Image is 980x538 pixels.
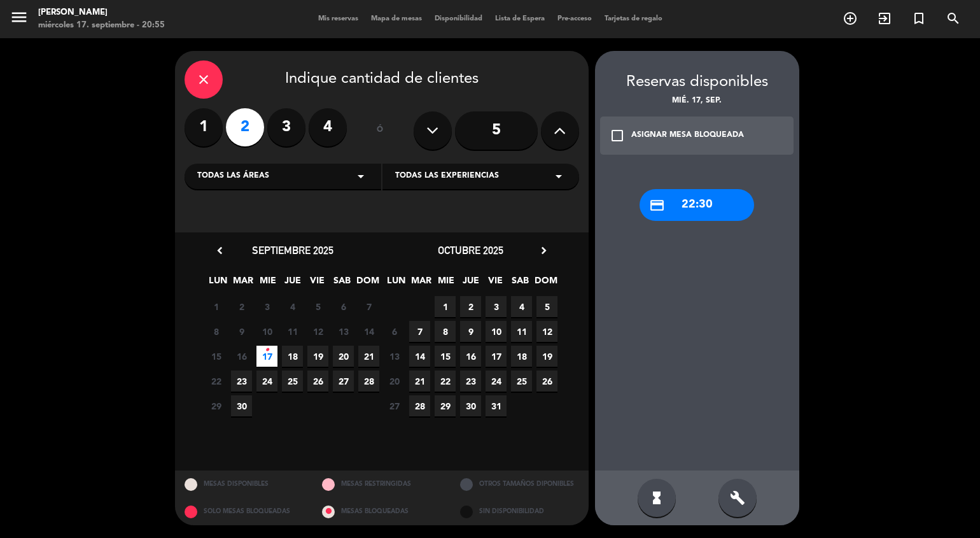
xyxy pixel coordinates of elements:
label: 4 [309,108,347,146]
i: • [265,340,269,360]
span: 21 [409,371,430,392]
span: 17 [486,346,507,367]
i: add_circle_outline [843,11,858,26]
span: 19 [536,346,557,367]
span: 22 [206,371,227,392]
span: 23 [460,371,481,392]
label: 3 [267,108,305,146]
span: DOM [356,273,377,294]
span: 27 [333,371,354,392]
span: 16 [231,346,252,367]
span: JUE [282,273,303,294]
label: 2 [226,108,264,146]
span: 23 [231,371,252,392]
span: Mis reservas [312,15,365,22]
span: 18 [282,346,303,367]
span: LUN [386,273,407,294]
span: octubre 2025 [438,244,503,257]
span: MAR [410,273,431,294]
div: 22:30 [640,189,754,221]
i: arrow_drop_down [551,169,566,184]
span: 7 [358,296,379,317]
span: Mapa de mesas [365,15,428,22]
span: 20 [333,346,354,367]
span: Lista de Espera [489,15,551,22]
span: 6 [384,321,405,342]
div: [PERSON_NAME] [38,6,165,19]
span: 21 [358,346,379,367]
span: 16 [460,346,481,367]
span: 11 [282,321,303,342]
span: 19 [307,346,328,367]
div: mié. 17, sep. [595,95,799,108]
button: menu [10,8,29,31]
span: 29 [435,395,456,416]
span: 14 [409,346,430,367]
span: MIE [435,273,456,294]
span: Todas las experiencias [395,170,499,183]
span: 4 [511,296,532,317]
span: 2 [460,296,481,317]
span: 25 [282,371,303,392]
span: LUN [207,273,228,294]
span: VIE [307,273,328,294]
span: 26 [536,371,557,392]
span: 1 [206,296,227,317]
i: chevron_left [213,244,227,257]
i: chevron_right [537,244,550,257]
i: close [196,72,211,87]
span: 5 [307,296,328,317]
span: 30 [460,395,481,416]
div: miércoles 17. septiembre - 20:55 [38,19,165,32]
i: build [730,490,745,506]
span: 15 [206,346,227,367]
span: 30 [231,395,252,416]
div: Indique cantidad de clientes [185,60,579,99]
span: 29 [206,395,227,416]
i: search [946,11,961,26]
div: Reservas disponibles [595,70,799,95]
i: turned_in_not [911,11,927,26]
span: 24 [256,371,277,392]
span: septiembre 2025 [252,244,333,257]
span: 31 [486,395,507,416]
i: menu [10,8,29,27]
span: 11 [511,321,532,342]
span: 2 [231,296,252,317]
span: 22 [435,371,456,392]
span: 8 [206,321,227,342]
span: 28 [358,371,379,392]
span: 3 [486,296,507,317]
span: JUE [460,273,481,294]
span: Disponibilidad [428,15,489,22]
span: 18 [511,346,532,367]
div: SOLO MESAS BLOQUEADAS [175,498,313,525]
span: 5 [536,296,557,317]
i: credit_card [649,197,665,213]
span: 4 [282,296,303,317]
i: arrow_drop_down [353,169,368,184]
span: 10 [486,321,507,342]
span: 26 [307,371,328,392]
span: Todas las áreas [197,170,269,183]
span: 28 [409,395,430,416]
i: check_box_outline_blank [610,128,625,143]
span: 27 [384,395,405,416]
span: 3 [256,296,277,317]
span: 7 [409,321,430,342]
span: 10 [256,321,277,342]
span: Tarjetas de regalo [598,15,669,22]
div: ó [360,108,401,153]
div: OTROS TAMAÑOS DIPONIBLES [451,471,589,498]
span: 24 [486,371,507,392]
span: 6 [333,296,354,317]
span: 9 [231,321,252,342]
span: 15 [435,346,456,367]
div: SIN DISPONIBILIDAD [451,498,589,525]
i: hourglass_full [649,490,664,506]
span: 8 [435,321,456,342]
i: exit_to_app [877,11,892,26]
span: MAR [232,273,253,294]
span: DOM [535,273,556,294]
span: 14 [358,321,379,342]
